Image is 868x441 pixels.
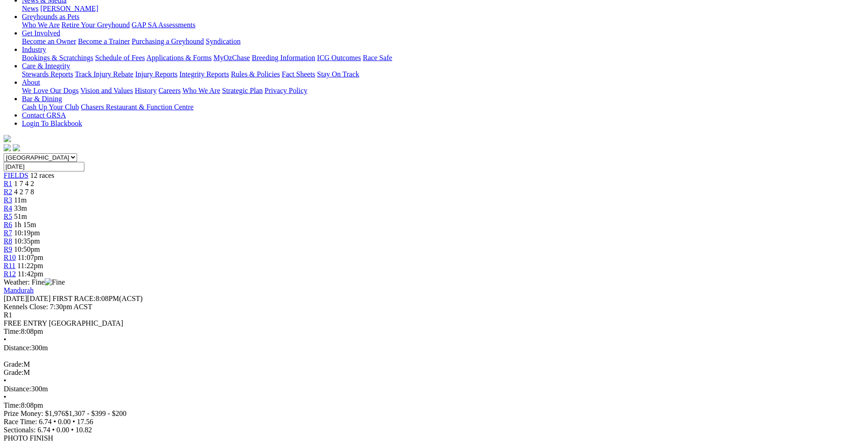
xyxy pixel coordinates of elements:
span: 10.82 [75,426,92,434]
a: History [135,87,156,94]
a: R5 [4,213,12,220]
a: Who We Are [182,87,220,94]
span: 1h 15m [14,221,36,228]
span: 4 2 7 8 [14,188,34,196]
span: • [73,418,75,425]
span: Grade: [4,360,24,368]
div: News & Media [22,5,864,13]
a: We Love Our Dogs [22,87,78,94]
img: Fine [45,278,65,286]
div: 300m [4,344,864,352]
img: twitter.svg [13,144,20,151]
a: [PERSON_NAME] [40,5,98,12]
span: [DATE] [4,295,27,302]
a: R3 [4,196,12,204]
span: • [52,426,55,434]
span: 33m [14,204,27,212]
div: M [4,360,864,368]
span: 8:08PM(ACST) [52,295,143,302]
a: R11 [4,262,16,270]
span: 11:42pm [18,270,43,278]
a: Who We Are [22,21,60,29]
a: Rules & Policies [231,70,280,78]
a: Bar & Dining [22,95,62,103]
a: ICG Outcomes [317,54,361,62]
a: Race Safe [363,54,392,62]
a: R7 [4,229,12,237]
div: 8:08pm [4,401,864,410]
div: 8:08pm [4,327,864,336]
span: 11m [14,196,27,204]
a: Mandurah [4,286,34,294]
span: 11:07pm [18,254,43,261]
a: GAP SA Assessments [132,21,196,29]
div: Bar & Dining [22,103,864,111]
span: • [4,336,6,343]
a: Vision and Values [80,87,133,94]
div: Prize Money: $1,976 [4,410,864,418]
a: Integrity Reports [179,70,229,78]
span: Sectionals: [4,426,36,434]
input: Select date [4,162,84,171]
span: Weather: Fine [4,278,65,286]
img: logo-grsa-white.png [4,135,11,142]
a: FIELDS [4,171,28,179]
a: R12 [4,270,16,278]
a: Greyhounds as Pets [22,13,79,21]
a: Login To Blackbook [22,119,82,127]
a: R4 [4,204,12,212]
a: Contact GRSA [22,111,66,119]
a: Stay On Track [317,70,359,78]
a: Chasers Restaurant & Function Centre [81,103,193,111]
a: Injury Reports [135,70,177,78]
a: About [22,78,40,86]
span: 11:22pm [17,262,43,270]
a: R6 [4,221,12,228]
a: Syndication [206,37,240,45]
div: Kennels Close: 7:30pm ACST [4,303,864,311]
a: Applications & Forms [146,54,212,62]
span: 6.74 [39,418,52,425]
a: MyOzChase [213,54,250,62]
span: 10:50pm [14,245,40,253]
span: 0.00 [58,418,71,425]
a: Retire Your Greyhound [62,21,130,29]
span: 51m [14,213,27,220]
span: • [53,418,56,425]
span: Time: [4,327,21,335]
a: Cash Up Your Club [22,103,79,111]
a: R9 [4,245,12,253]
a: Privacy Policy [265,87,307,94]
span: 1 7 4 2 [14,180,34,187]
div: Care & Integrity [22,70,864,78]
span: 10:19pm [14,229,40,237]
span: • [71,426,74,434]
a: Bookings & Scratchings [22,54,93,62]
span: 12 races [30,171,54,179]
span: Race Time: [4,418,37,425]
div: About [22,87,864,95]
a: Become an Owner [22,37,76,45]
div: 300m [4,385,864,393]
a: Care & Integrity [22,62,70,70]
span: • [4,377,6,384]
span: Distance: [4,385,31,393]
span: [DATE] [4,295,51,302]
a: R10 [4,254,16,261]
span: 0.00 [57,426,69,434]
a: Get Involved [22,29,60,37]
a: Schedule of Fees [95,54,145,62]
span: Distance: [4,344,31,352]
a: R1 [4,180,12,187]
span: R1 [4,311,12,319]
